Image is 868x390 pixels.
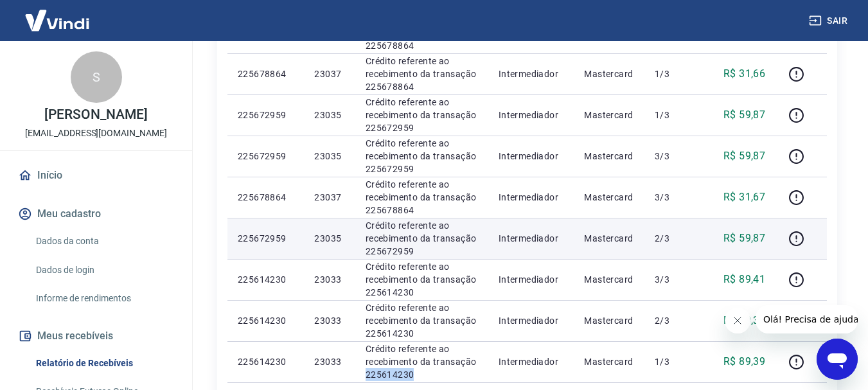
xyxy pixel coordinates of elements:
[314,314,344,327] p: 23033
[499,109,564,121] p: Intermediador
[366,96,478,134] p: Crédito referente ao recebimento da transação 225672959
[366,342,478,381] p: Crédito referente ao recebimento da transação 225614230
[44,108,147,121] p: [PERSON_NAME]
[499,150,564,163] p: Intermediador
[584,314,634,327] p: Mastercard
[723,66,765,82] p: R$ 31,66
[238,67,294,80] p: 225678864
[655,273,693,286] p: 3/3
[366,137,478,175] p: Crédito referente ao recebimento da transação 225672959
[314,191,344,204] p: 23037
[499,314,564,327] p: Intermediador
[584,273,634,286] p: Mastercard
[366,55,478,93] p: Crédito referente ao recebimento da transação 225678864
[31,350,177,377] a: Relatório de Recebíveis
[15,200,177,228] button: Meu cadastro
[31,285,177,312] a: Informe de rendimentos
[238,314,294,327] p: 225614230
[725,308,750,333] iframe: Fechar mensagem
[314,273,344,286] p: 23033
[655,314,693,327] p: 2/3
[366,178,478,217] p: Crédito referente ao recebimento da transação 225678864
[584,67,634,80] p: Mastercard
[806,9,853,33] button: Sair
[723,190,765,205] p: R$ 31,67
[8,9,108,19] span: Olá! Precisa de ajuda?
[238,150,294,163] p: 225672959
[15,1,99,40] img: Vindi
[756,305,858,333] iframe: Mensagem da empresa
[238,355,294,368] p: 225614230
[817,339,858,380] iframe: Botão para abrir a janela de mensagens
[655,232,693,245] p: 2/3
[238,191,294,204] p: 225678864
[499,273,564,286] p: Intermediador
[723,107,765,123] p: R$ 59,87
[723,354,765,369] p: R$ 89,39
[25,127,167,140] p: [EMAIL_ADDRESS][DOMAIN_NAME]
[723,272,765,287] p: R$ 89,41
[655,191,693,204] p: 3/3
[31,257,177,283] a: Dados de login
[366,219,478,258] p: Crédito referente ao recebimento da transação 225672959
[238,109,294,121] p: 225672959
[499,355,564,368] p: Intermediador
[238,232,294,245] p: 225672959
[314,67,344,80] p: 23037
[71,51,122,103] div: S
[723,231,765,246] p: R$ 59,87
[499,191,564,204] p: Intermediador
[31,228,177,254] a: Dados da conta
[238,273,294,286] p: 225614230
[314,232,344,245] p: 23035
[584,355,634,368] p: Mastercard
[723,148,765,164] p: R$ 59,87
[314,150,344,163] p: 23035
[655,67,693,80] p: 1/3
[584,232,634,245] p: Mastercard
[499,67,564,80] p: Intermediador
[366,301,478,340] p: Crédito referente ao recebimento da transação 225614230
[655,150,693,163] p: 3/3
[723,313,765,328] p: R$ 89,39
[314,355,344,368] p: 23033
[15,161,177,190] a: Início
[366,260,478,299] p: Crédito referente ao recebimento da transação 225614230
[584,191,634,204] p: Mastercard
[15,322,177,350] button: Meus recebíveis
[655,355,693,368] p: 1/3
[314,109,344,121] p: 23035
[584,150,634,163] p: Mastercard
[655,109,693,121] p: 1/3
[499,232,564,245] p: Intermediador
[584,109,634,121] p: Mastercard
